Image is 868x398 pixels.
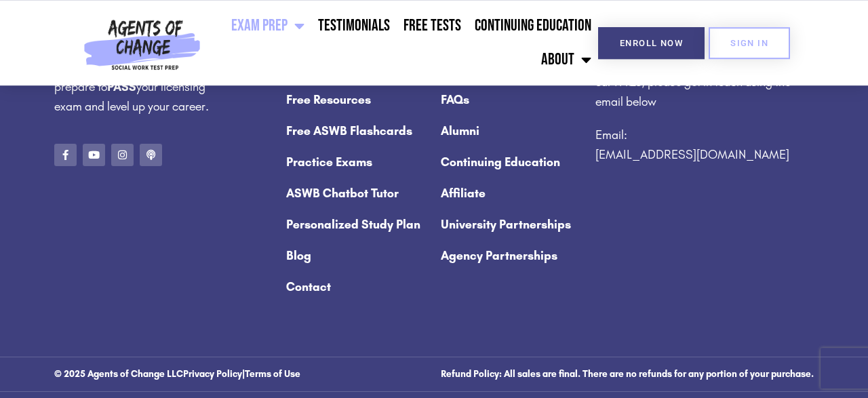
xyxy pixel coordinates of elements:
[224,9,311,43] a: Exam Prep
[286,178,427,209] a: ASWB Chatbot Tutor
[441,209,582,240] a: University Partnerships
[534,43,598,77] a: About
[441,178,582,209] a: Affiliate
[595,125,814,165] p: Email:
[709,27,790,59] a: SIGN IN
[595,147,789,162] a: [EMAIL_ADDRESS][DOMAIN_NAME]
[286,115,427,146] a: Free ASWB Flashcards
[730,39,768,47] span: SIGN IN
[286,53,427,302] nav: Menu
[441,84,582,115] a: FAQs
[441,370,814,379] h3: Refund Policy: All sales are final. There are no refunds for any portion of your purchase.
[311,9,397,43] a: Testimonials
[183,368,242,380] a: Privacy Policy
[598,27,705,59] a: Enroll Now
[441,53,582,271] nav: Menu
[441,146,582,178] a: Continuing Education
[286,240,427,271] a: Blog
[286,271,427,302] a: Contact
[286,146,427,178] a: Practice Exams
[441,115,582,146] a: Alumni
[107,79,136,94] strong: PASS
[54,58,218,116] p: Agents of Change will help you prepare to your licensing exam and level up your career.
[245,368,300,380] a: Terms of Use
[620,39,683,47] span: Enroll Now
[441,240,582,271] a: Agency Partnerships
[286,84,427,115] a: Free Resources
[468,9,598,43] a: Continuing Education
[206,9,598,77] nav: Menu
[54,370,427,379] h3: © 2025 Agents of Change LLC |
[286,209,427,240] a: Personalized Study Plan
[397,9,468,43] a: Free Tests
